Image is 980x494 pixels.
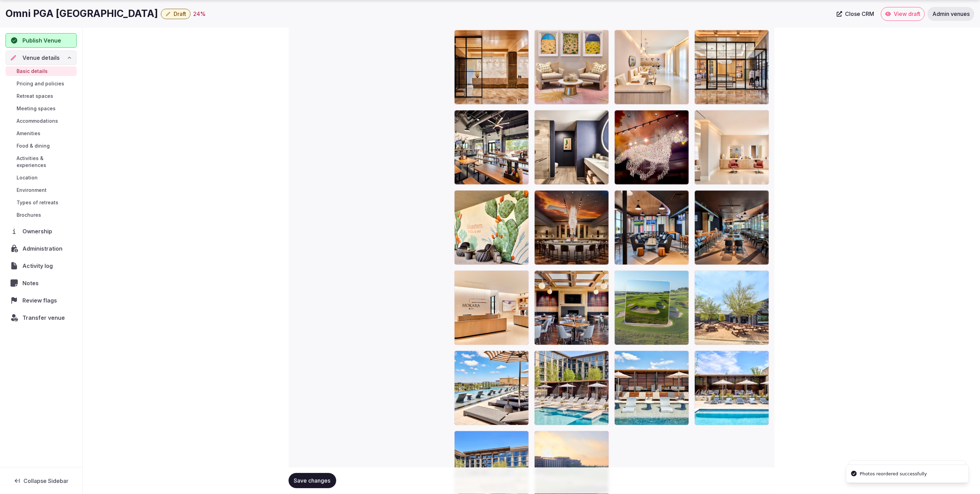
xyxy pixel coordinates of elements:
[534,270,609,345] div: EogM3IdskkCimwxQfG4AA_DALPGA-Omni_PGA_Frisco_Resort-2023-ryder_cup_grille_restaurant_.jpg.jpg?h=2...
[22,279,41,287] span: Notes
[614,270,689,345] div: 2HEEOrNdW0Krc7f2DuqXQ_DALPGA-Omni_PGA_Frisco_Resort-2022-fields_ranch_east_hole_15_sandtrap.jpg.j...
[694,190,769,265] div: zGJGcYn3iUKd2SfIFhZQw_43847_DALPGA-Omni_PGA_Frisco_Resort-2023-lounge_topgolf_interior_.jpg.jpg?h...
[6,210,77,220] a: Brochures
[6,259,77,273] a: Activity log
[860,470,927,477] div: Photos reordered successfully
[6,173,77,183] a: Location
[6,129,77,138] a: Amenities
[6,185,77,195] a: Environment
[6,79,77,88] a: Pricing and policies
[881,7,925,21] a: View draft
[161,9,191,19] button: Draft
[694,110,769,185] div: FuQquGYQ0ywztbNXY73tA_43848_DALPGA-Omni_PGA_Frisco_Resort-2023-mokara_spa_hair_salon_.jpg.jpg?h=2...
[17,130,40,137] span: Amenities
[6,91,77,101] a: Retreat spaces
[17,142,50,149] span: Food & dining
[534,351,609,425] div: JAK5eOSH3EG0trI0gMqlQ_43834_DALPGA-Omni_PGA_Frisco_Resort-2023-leisure_pool_cabana_.jpg.jpg?h=240...
[6,104,77,113] a: Meeting spaces
[17,155,74,169] span: Activities & experiences
[6,116,77,126] a: Accommodations
[6,153,77,170] a: Activities & experiences
[454,190,529,265] div: RR28gefvokOjuTLG1etnnA_43837_DALPGA-Omni_PGA_Frisco_Resort-2023-bluestem_bar_pool_entrance_.jpg.j...
[193,10,206,18] button: 24%
[695,270,769,345] div: Z6d6M853X0q3jOlOAGj3A_43832_DALPGA-Omni_PGA_Frisco_Resort-2023-ice_house_exterior_patio_.jpg.jpg?...
[22,262,56,270] span: Activity log
[534,30,609,104] div: PmdA2arGDkqw97yljYN9ww_DALPGA-Omni_PGA_Frisco_Resort-2023-mokara_spa_seating_vignette_.jpg.jpg?h=...
[932,10,970,17] span: Admin venues
[193,10,206,18] div: 24 %
[845,10,874,17] span: Close CRM
[17,68,48,75] span: Basic details
[289,473,336,488] button: Save changes
[22,227,55,235] span: Ownership
[695,351,769,425] div: OhTgEqfcRUmtQs7vUhbbw_43862_DALPGA-Omni_PGA_Frisco_Resort-2023-spa_pool_cabana_.jpg.jpg?h=2400&w=...
[6,293,77,308] a: Review flags
[614,30,689,104] div: 2r2QtporOkWAPk4IKYDQQ_43853_DALPGA-Omni_PGA_Frisco_Resort-2023-mokara_spa_nail_salon_.jpg.jpg?h=2...
[454,30,529,104] div: dC8ApmdCmk2aqare0L5ig_43831_DALPGA-Omni_PGA_Frisco_Resort-2023-front_desk_lobby_.jpg.jpg?h=2401&w...
[17,174,38,181] span: Location
[454,110,529,185] div: eKzft84jEeGc6lA5wF1mQ_43892_DALPGA-Omni_PGA_Frisco_Resort-2023-ice_house_interior_.jpg.jpg?h=2400...
[534,190,609,265] div: jgaOsWAD0apBtIScvVo3Q_43820_DALPGA-Omni_PGA_Frisco_Resort-2023-trick_rider_overview_.jpg.jpg?h=24...
[294,477,331,484] span: Save changes
[6,198,77,207] a: Types of retreats
[6,241,77,256] a: Administration
[6,473,77,488] button: Collapse Sidebar
[23,477,68,484] span: Collapse Sidebar
[17,118,58,124] span: Accommodations
[6,141,77,151] a: Food & dining
[6,66,77,76] a: Basic details
[22,314,65,322] span: Transfer venue
[454,351,529,425] div: TCGhL8axvU9vlTlAS3nuw_43814_DALPGA-Omni_PGA_Frisco_Resort-2023-rooftop_pool_adults_only_pga_distr...
[17,199,58,206] span: Types of retreats
[928,7,974,21] a: Admin venues
[614,351,689,425] div: kRcRk7bHE69URYjZDr8kA_43816_DALPGA-Omni_PGA_Frisco_Resort-2023-rooftop_pool_adults_only_cabana_.j...
[22,296,60,305] span: Review flags
[625,279,670,325] img: 2HEEOrNdW0Krc7f2DuqXQ_DALPGA-Omni_PGA_Frisco_Resort-2022-fields_ranch_east_hole_15_sandtrap.jpg.j...
[17,80,64,87] span: Pricing and policies
[6,7,158,20] h1: Omni PGA [GEOGRAPHIC_DATA]
[6,276,77,290] a: Notes
[694,30,769,104] div: HXfOJRowGkKnuUSM046BQ_43823_DALPGA-Omni_PGA_Frisco_Resort-2023-weekend_retail_shop_.jpg.jpg?h=240...
[6,310,77,325] button: Transfer venue
[6,33,77,48] button: Publish Venue
[17,212,41,218] span: Brochures
[454,270,529,345] div: SyI2UkMkqHQSHkGw7VPQ_43850_DALPGA-Omni_PGA_Frisco_Resort-2023-mokara_spa_interior_entrance_.jpg.j...
[17,187,47,194] span: Environment
[6,224,77,239] a: Ownership
[174,10,186,17] span: Draft
[17,93,53,100] span: Retreat spaces
[22,36,61,45] span: Publish Venue
[534,110,609,185] div: sfQZKXA3DE6GTIKUnTRvXg_DALPGA-Omni_PGA_Frisco_Resort-2023-guestroom_shower_bathroom_DK_DQQ_DQQB_D...
[614,190,689,265] div: tgUlIupxGkm1CPIuhD9uQ_43851_DALPGA-Omni_PGA_Frisco_Resort-2023-lounge_topgolf_pdr_private_dining_...
[22,54,60,62] span: Venue details
[22,244,65,253] span: Administration
[833,7,878,21] a: Close CRM
[894,10,920,17] span: View draft
[614,110,689,185] div: 8TPsEXvvLUmZEeZvv0guQ_DALPGA-Omni_PGA_Frisco_Resort-2023-trick_rider_restaurant_artwork_crystal_h...
[17,105,56,112] span: Meeting spaces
